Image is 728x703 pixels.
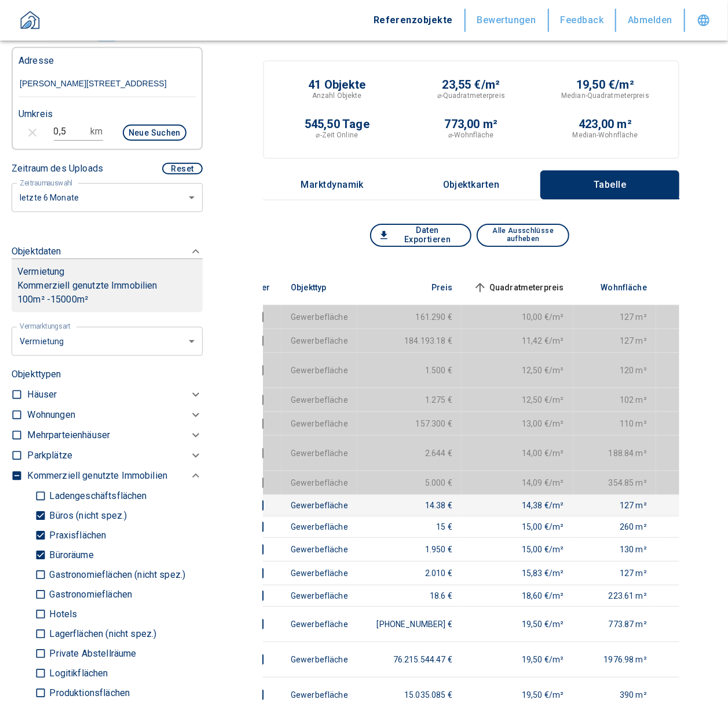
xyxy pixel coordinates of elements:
[46,531,106,540] p: Praxisflächen
[19,107,53,121] p: Umkreis
[357,606,462,642] td: [PHONE_NUMBER] €
[370,224,471,247] button: Daten Exportieren
[357,388,462,411] td: 1.275 €
[281,561,357,585] td: Gewerbefläche
[27,466,203,486] div: Kommerziell genutzte Immobilien
[462,516,573,537] td: 15,00 €/m²
[16,7,45,36] img: ProperBird Logo and Home Button
[281,329,357,352] td: Gewerbefläche
[12,162,103,176] p: Zeitraum des Uploads
[357,561,462,585] td: 2.010 €
[357,642,462,677] td: 76.215.544.47 €
[357,537,462,561] td: 1.950 €
[308,79,365,90] p: 41 Objekte
[281,537,357,561] td: Gewerbefläche
[12,7,49,41] button: ProperBird Logo and Home Button
[281,305,357,329] td: Gewerbefläche
[46,570,185,580] p: Gastronomieflächen (nicht spez.)
[12,233,203,324] div: ObjektdatenVermietungKommerziell genutzte Immobilien100m² -15000m²
[17,265,65,279] p: Vermietung
[462,352,573,388] td: 12,50 €/m²
[462,435,573,471] td: 14,00 €/m²
[471,281,564,294] span: Quadratmeterpreis
[573,471,657,494] td: 354.85 m²
[448,130,493,140] p: ⌀-Wohnfläche
[12,367,203,381] p: Objekttypen
[583,281,647,294] span: Wohnfläche
[281,494,357,516] td: Gewerbefläche
[27,425,203,446] div: Mehrparteienhäuser
[27,428,110,442] p: Mehrparteienhäuser
[573,642,657,677] td: 1976.98 m²
[90,125,103,139] p: km
[27,385,203,405] div: Häuser
[616,9,685,32] button: Abmelden
[561,90,649,101] p: Median-Quadratmeterpreis
[573,606,657,642] td: 773.87 m²
[27,469,167,483] p: Kommerziell genutzte Immobilien
[291,281,345,294] span: Objekttyp
[477,224,569,247] button: Alle Ausschlüsse aufheben
[27,408,75,422] p: Wohnungen
[462,388,573,411] td: 12,50 €/m²
[281,352,357,388] td: Gewerbefläche
[301,180,364,190] p: Marktdynamik
[281,606,357,642] td: Gewerbefläche
[573,585,657,606] td: 223.61 m²
[17,293,197,307] p: 100 m² - 15000 m²
[281,642,357,677] td: Gewerbefläche
[462,642,573,677] td: 19,50 €/m²
[19,71,196,97] input: Adresse ändern
[357,516,462,537] td: 15 €
[46,551,93,560] p: Büroräume
[462,494,573,516] td: 14,38 €/m²
[442,79,500,90] p: 23,55 €/m²
[46,649,136,658] p: Private Abstellräume
[162,163,203,174] button: Reset
[462,561,573,585] td: 15,83 €/m²
[316,130,358,140] p: ⌀-Zeit Online
[581,180,639,190] p: Tabelle
[573,305,657,329] td: 127 m²
[27,446,203,466] div: Parkplätze
[573,516,657,537] td: 260 m²
[357,435,462,471] td: 2.644 €
[357,352,462,388] td: 1.500 €
[442,180,500,190] p: Objektkarten
[27,405,203,425] div: Wohnungen
[281,585,357,606] td: Gewerbefläche
[12,326,203,356] div: letzte 6 Monate
[305,118,370,130] p: 545,50 Tage
[362,9,466,32] button: Referenzobjekte
[19,54,54,68] p: Adresse
[357,471,462,494] td: 5.000 €
[281,471,357,494] td: Gewerbefläche
[573,494,657,516] td: 127 m²
[573,352,657,388] td: 120 m²
[27,449,72,462] p: Parkplätze
[576,79,634,90] p: 19,50 €/m²
[573,411,657,435] td: 110 m²
[462,329,573,352] td: 11,42 €/m²
[462,606,573,642] td: 19,50 €/m²
[573,561,657,585] td: 127 m²
[462,411,573,435] td: 13,00 €/m²
[357,494,462,516] td: 14.38 €
[281,388,357,411] td: Gewerbefläche
[462,305,573,329] td: 10,00 €/m²
[466,9,549,32] button: Bewertungen
[462,585,573,606] td: 18,60 €/m²
[357,411,462,435] td: 157.300 €
[17,279,197,293] p: Kommerziell genutzte Immobilien
[573,435,657,471] td: 188.84 m²
[46,511,127,520] p: Büros (nicht spez.)
[413,281,452,294] span: Preis
[12,245,61,258] p: Objektdaten
[46,491,147,501] p: Ladengeschäftsflächen
[281,435,357,471] td: Gewerbefläche
[357,329,462,352] td: 184.193.18 €
[46,610,77,619] p: Hotels
[46,689,130,698] p: Produktionsflächen
[281,411,357,435] td: Gewerbefläche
